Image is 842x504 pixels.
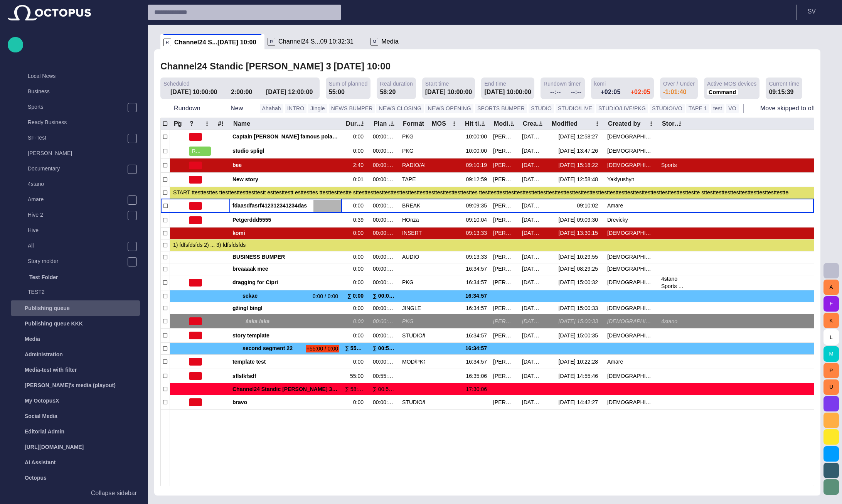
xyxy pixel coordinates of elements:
div: Modified [552,120,578,128]
span: Petgerddd5555 [232,216,339,224]
div: breaaaak mee [232,263,339,275]
div: 00:00:00:00 [373,358,396,366]
span: Media [381,38,399,46]
div: TEST2 [12,285,140,300]
div: Amare [12,192,140,208]
div: Media [8,331,140,347]
div: bravo [232,395,339,409]
div: 00:00:00:00 [373,147,396,155]
span: story template [232,332,339,339]
div: Story molder [12,254,140,270]
div: Name [233,120,250,128]
div: fdaasdfasrf412312341234das [232,199,339,213]
div: ∑ 55:00 [345,343,367,354]
p: Octopus [25,474,47,482]
div: 09:12:59 [464,176,487,183]
div: [URL][DOMAIN_NAME] [8,439,140,455]
div: 28/08 14:42:27 [559,399,601,406]
div: Hive 2 [12,208,140,223]
div: Duration [346,120,366,128]
div: Vedra [607,229,655,237]
div: Hit time [465,120,487,128]
div: 2:40 [353,162,367,169]
div: Media-test with filter [8,362,140,378]
div: Modified by [494,120,515,128]
div: Captain Scott’s famous polar shipwreck as never seen before [232,130,339,144]
button: Duration column menu [357,118,368,129]
div: 09:10:04 [464,216,487,224]
div: Stanislav Vedra (svedra) [493,216,516,224]
div: 00:00:00:00 [373,229,396,237]
div: 09:10:02 [577,202,601,209]
div: Stanislav Vedra (svedra) [493,373,516,380]
div: AI Assistant [8,455,140,470]
span: BUSINESS BUMPER [232,253,339,261]
div: JINGLE [402,305,421,312]
button: Story locations column menu [675,118,685,129]
div: komi [594,80,606,88]
div: 05/09 13:30:15 [559,229,601,237]
div: 0:00 [353,318,367,325]
button: Modified column menu [592,118,603,129]
span: gžingl bingl [232,305,339,312]
div: Stanislav Vedra (svedra) [493,162,516,169]
span: studio spligl [232,147,339,155]
div: Vedra [607,305,655,312]
button: Pg column menu [173,118,184,129]
div: 20/08 09:52:52 [522,279,545,286]
div: # [218,120,221,128]
div: 16:34:57 [464,290,487,302]
div: 0:01 [353,176,367,183]
div: 4stano [12,177,140,192]
button: # column menu [217,118,228,129]
div: 19/08 10:29:04 [522,332,545,339]
div: -1:01:40 [663,88,686,97]
div: template test [232,355,339,369]
div: 09:13:33 [464,253,487,261]
div: MOS [432,120,446,128]
div: Petgerddd5555 [232,213,339,227]
div: 0:00 [353,358,367,366]
span: Channel24 S...09 10:32:31 [278,38,354,46]
div: STUDIO/LIVE/PKG/STUDIO/LIVE/PKG [402,399,425,406]
div: Grygoriy Yaklyushyn (gyaklyushyn) [493,399,516,406]
span: komi [232,229,339,237]
div: BREAK [402,202,420,209]
div: Richard Amare (ramare) [493,358,516,366]
p: Ready Business [28,118,140,126]
button: STUDIO/LIVE [556,104,594,113]
div: 05/09 10:29:55 [559,253,601,261]
ul: main menu [8,38,140,457]
span: šaka laka [246,318,339,325]
div: 0:39 [353,216,367,224]
button: SV [802,5,837,19]
p: Media-test with filter [25,366,77,374]
div: Vedra [607,162,655,169]
p: [URL][DOMAIN_NAME] [25,443,84,451]
div: Hive [12,223,140,239]
div: 09:13:33 [464,229,487,237]
button: Ahahah [260,104,283,113]
div: 16:34:57 [464,279,487,286]
button: K [823,313,839,328]
div: Vedra [607,279,655,286]
div: All [12,239,140,254]
button: Created column menu [536,118,546,129]
button: Hit time column menu [478,118,488,129]
h2: Channel24 Standic [PERSON_NAME] 3 [DATE] 10:00 [160,61,391,72]
div: 00:00:00:00 [373,332,396,339]
div: PKG [402,318,414,325]
button: NEWS OPENING [425,104,473,113]
div: ∑ 00:00:00:00 [373,290,396,302]
div: 20/08 08:29:49 [522,229,545,237]
div: 05/09 15:00:33 [559,305,601,312]
div: Peter Drevicky (pdrevicky) [493,147,516,155]
p: AI Assistant [25,458,56,466]
div: šaka laka [232,314,339,328]
p: Local News [28,72,140,80]
button: SPORTS BUMPER [475,104,527,113]
button: Plan dur column menu [387,118,397,129]
div: 21/08 12:13:06 [522,202,545,209]
div: Stanislav Vedra (svedra) [493,176,516,183]
button: INTRO [285,104,306,113]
